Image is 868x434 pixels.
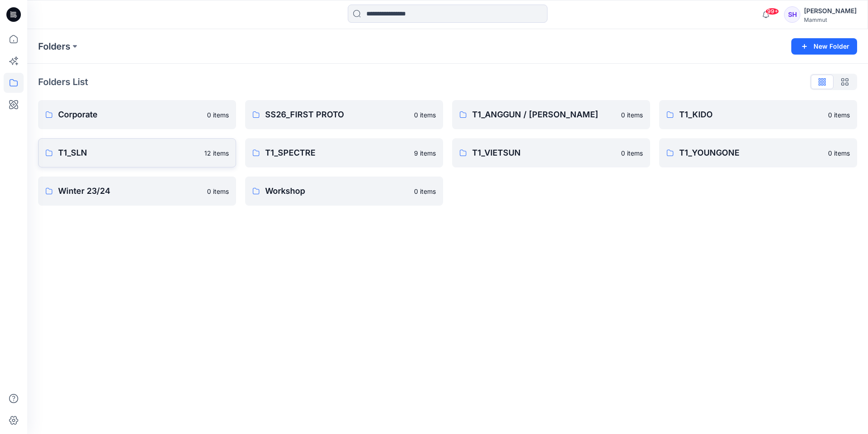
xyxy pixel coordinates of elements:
[452,100,650,129] a: T1_ANGGUN / [PERSON_NAME]0 items
[207,187,229,196] p: 0 items
[207,110,229,120] p: 0 items
[804,5,857,16] div: [PERSON_NAME]
[58,146,199,159] p: T1_SLN
[38,75,88,89] p: Folders List
[472,108,616,121] p: T1_ANGGUN / [PERSON_NAME]
[621,110,643,120] p: 0 items
[828,110,850,120] p: 0 items
[472,146,616,159] p: T1_VIETSUN
[804,16,857,23] div: Mammut
[828,148,850,158] p: 0 items
[679,146,823,159] p: T1_YOUNGONE
[245,177,443,206] a: Workshop0 items
[659,138,857,167] a: T1_YOUNGONE0 items
[38,177,236,206] a: Winter 23/240 items
[245,138,443,167] a: T1_SPECTRE9 items
[784,6,800,23] div: SH
[265,108,409,121] p: SS26_FIRST PROTO
[621,148,643,158] p: 0 items
[679,108,823,121] p: T1_KIDO
[791,38,857,55] button: New Folder
[58,185,202,197] p: Winter 23/24
[765,8,779,15] span: 99+
[38,100,236,129] a: Corporate0 items
[265,146,409,159] p: T1_SPECTRE
[204,148,229,158] p: 12 items
[38,138,236,167] a: T1_SLN12 items
[452,138,650,167] a: T1_VIETSUN0 items
[414,148,436,158] p: 9 items
[38,40,70,53] a: Folders
[58,108,202,121] p: Corporate
[414,110,436,120] p: 0 items
[659,100,857,129] a: T1_KIDO0 items
[245,100,443,129] a: SS26_FIRST PROTO0 items
[265,185,409,197] p: Workshop
[414,187,436,196] p: 0 items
